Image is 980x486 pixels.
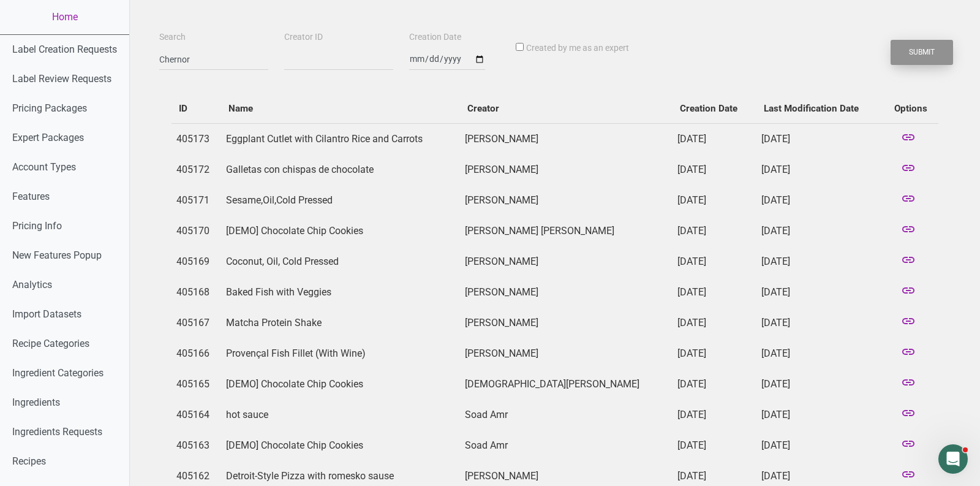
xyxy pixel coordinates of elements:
[228,103,253,114] b: Name
[171,338,221,369] td: 405166
[171,308,221,338] td: 405167
[17,404,44,412] span: Home
[673,216,756,246] td: [DATE]
[221,308,460,338] td: Matcha Protein Shake
[673,277,756,308] td: [DATE]
[154,20,179,44] img: Profile image for Rana
[12,144,233,178] div: Send us a message
[25,224,205,237] div: Hire an Expert Services
[673,338,756,369] td: [DATE]
[756,400,883,430] td: [DATE]
[901,407,916,423] a: Recipe Link
[756,308,883,338] td: [DATE]
[25,154,205,167] div: Send us a message
[171,400,221,430] td: 405164
[894,103,927,114] b: Options
[901,468,916,484] a: Recipe Link
[673,400,756,430] td: [DATE]
[25,246,205,272] div: How Subscription Upgrades Work on [DOMAIN_NAME]
[221,123,460,154] td: Eggplant Cutlet with Cilantro Rice and Carrots
[756,430,883,461] td: [DATE]
[171,216,221,246] td: 405170
[756,277,883,308] td: [DATE]
[25,282,205,308] div: How to Print Your Labels & Choose the Right Printer
[467,103,499,114] b: Creator
[171,246,221,277] td: 405169
[221,154,460,185] td: Galletas con chispas de chocolate
[221,216,460,246] td: [DEMO] Chocolate Chip Cookies
[764,103,859,114] b: Last Modification Date
[901,131,916,147] a: Recipe Link
[123,373,184,422] button: Help
[756,246,883,277] td: [DATE]
[18,313,227,335] div: Hire an Expert Services
[221,338,460,369] td: Provençal Fish Fillet (With Wine)
[221,246,460,277] td: Coconut, Oil, Cold Pressed
[526,42,629,55] label: Created by me as an expert
[24,28,107,39] img: logo
[756,338,883,369] td: [DATE]
[143,404,163,412] span: Help
[460,308,673,338] td: [PERSON_NAME]
[24,87,221,108] p: Hi Reem 👋
[680,103,737,114] b: Creation Date
[13,347,232,433] img: Live Webinar: Canadian FoP Labeling
[178,20,202,44] img: Profile image for Rachelle
[901,438,916,454] a: Recipe Link
[284,31,323,44] label: Creator ID
[221,430,460,461] td: [DEMO] Chocolate Chip Cookies
[171,369,221,400] td: 405165
[901,284,916,300] a: Recipe Link
[61,373,123,422] button: Messages
[24,108,221,129] p: How can we help?
[460,277,673,308] td: [PERSON_NAME]
[460,154,673,185] td: [PERSON_NAME]
[18,241,227,277] div: How Subscription Upgrades Work on [DOMAIN_NAME]
[159,31,186,44] label: Search
[673,430,756,461] td: [DATE]
[673,246,756,277] td: [DATE]
[409,31,461,44] label: Creation Date
[171,430,221,461] td: 405163
[901,376,916,392] a: Recipe Link
[756,216,883,246] td: [DATE]
[460,369,673,400] td: [DEMOGRAPHIC_DATA][PERSON_NAME]
[938,444,968,474] iframe: To enrich screen reader interactions, please activate Accessibility in Grammarly extension settings
[460,246,673,277] td: [PERSON_NAME]
[460,400,673,430] td: Soad Amr
[673,123,756,154] td: [DATE]
[460,338,673,369] td: [PERSON_NAME]
[756,154,883,185] td: [DATE]
[171,185,221,216] td: 405171
[131,20,156,44] img: Profile image for Reem
[18,189,227,214] button: Search for help
[756,123,883,154] td: [DATE]
[901,346,916,362] a: Recipe Link
[901,192,916,208] a: Recipe Link
[18,277,227,313] div: How to Print Your Labels & Choose the Right Printer
[460,185,673,216] td: [PERSON_NAME]
[203,404,226,412] span: News
[460,216,673,246] td: [PERSON_NAME] [PERSON_NAME]
[221,400,460,430] td: hot sauce
[211,20,233,42] div: Close
[71,404,113,412] span: Messages
[756,369,883,400] td: [DATE]
[901,162,916,178] a: Recipe Link
[25,196,99,208] span: Search for help
[460,123,673,154] td: [PERSON_NAME]
[460,430,673,461] td: Soad Amr
[901,223,916,239] a: Recipe Link
[221,369,460,400] td: [DEMO] Chocolate Chip Cookies
[673,185,756,216] td: [DATE]
[18,219,227,241] div: Hire an Expert Services
[171,154,221,185] td: 405172
[221,277,460,308] td: Baked Fish with Veggies
[171,277,221,308] td: 405168
[221,185,460,216] td: Sesame,Oil,Cold Pressed
[25,317,205,330] div: Hire an Expert Services
[673,154,756,185] td: [DATE]
[901,315,916,331] a: Recipe Link
[756,185,883,216] td: [DATE]
[184,373,245,422] button: News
